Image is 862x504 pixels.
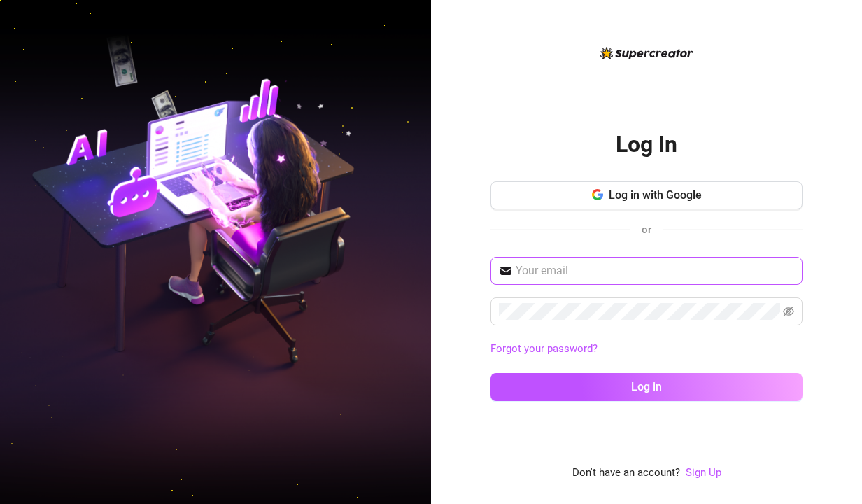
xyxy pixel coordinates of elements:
span: or [642,223,651,236]
span: Don't have an account? [572,465,680,482]
a: Sign Up [686,465,721,482]
h2: Log In [616,130,677,159]
a: Sign Up [686,466,721,479]
button: Log in with Google [490,181,803,209]
button: Log in [490,373,803,401]
a: Forgot your password? [490,342,598,355]
img: logo-BBDzfeDw.svg [600,47,693,59]
span: Log in [631,380,662,393]
a: Forgot your password? [490,341,803,358]
span: Log in with Google [609,188,702,202]
input: Your email [516,262,794,279]
span: eye-invisible [783,306,794,317]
